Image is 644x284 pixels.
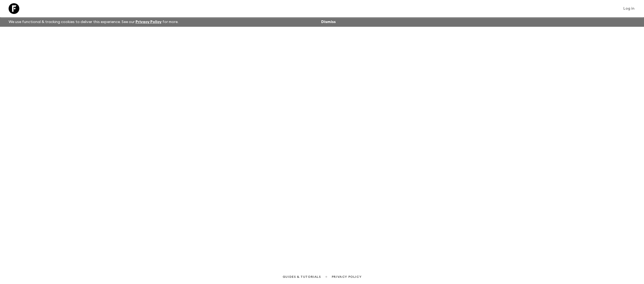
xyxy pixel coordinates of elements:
[320,18,337,26] button: Dismiss
[6,17,181,27] p: We use functional & tracking cookies to deliver this experience. See our for more.
[283,274,321,280] a: Guides & Tutorials
[332,274,361,280] a: Privacy Policy
[620,5,638,12] a: Log in
[136,20,162,24] a: Privacy Policy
